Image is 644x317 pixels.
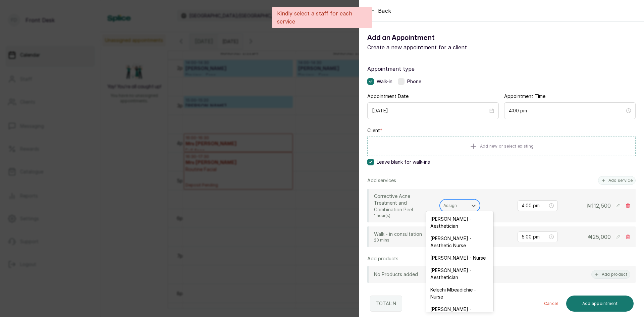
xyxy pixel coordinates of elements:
p: Kindly select a staff for each service [277,9,367,25]
div: [PERSON_NAME] - Nurse [426,252,493,264]
label: Appointment Time [504,93,545,100]
h1: Add an Appointment [367,33,501,43]
button: Add appointment [566,296,634,312]
div: [PERSON_NAME] - Aesthetician [426,264,493,283]
input: Select time [522,233,548,241]
button: Add service [598,176,636,185]
span: 25,000 [593,233,611,240]
div: Kelechi Mbeadichie - Nurse [426,283,493,303]
p: Add products [367,255,398,262]
p: ₦ [588,233,611,241]
button: Cancel [539,296,563,312]
input: Select time [509,107,625,114]
label: Appointment Date [367,93,409,100]
div: [PERSON_NAME] - Aesthetic Nurse [426,232,493,252]
span: Add new or select existing [480,144,534,149]
p: 20 mins [374,237,434,243]
label: Appointment type [367,65,636,73]
p: Walk - in consultation [374,231,434,237]
p: Corrective Acne Treatment and Combination Peel [374,193,434,213]
div: [PERSON_NAME] - Aesthetician [426,213,493,232]
p: No Products added [374,271,418,278]
p: 1 hour(s) [374,213,434,218]
button: Add product [591,270,630,279]
span: Phone [407,78,421,85]
input: Select date [372,107,488,114]
input: Select time [522,202,548,209]
span: 112,500 [591,202,611,209]
label: Client [367,127,382,134]
p: TOTAL: ₦ [376,300,396,307]
span: Walk-in [377,78,392,85]
p: Create a new appointment for a client [367,43,501,51]
button: Add new or select existing [367,137,636,156]
span: Leave blank for walk-ins [377,159,430,165]
p: Add services [367,177,396,184]
p: ₦ [587,202,611,210]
